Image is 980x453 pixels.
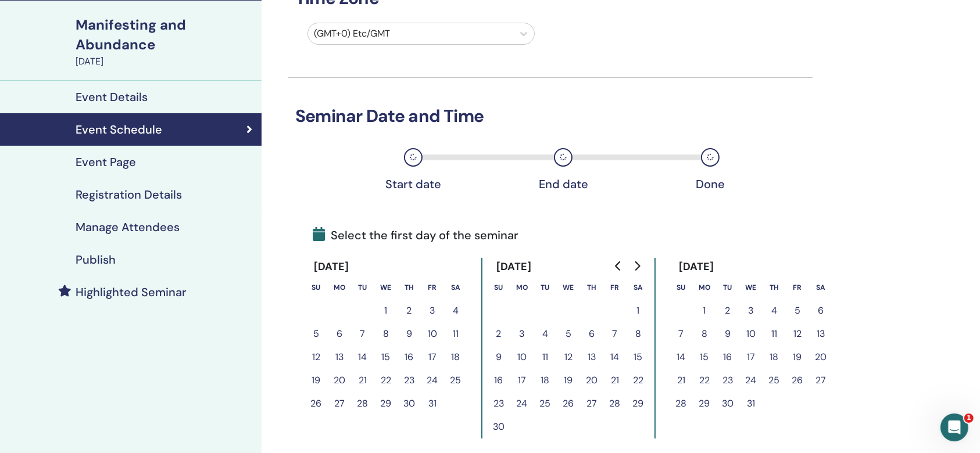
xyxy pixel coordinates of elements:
button: 1 [627,299,650,322]
button: 31 [421,392,444,415]
button: 26 [305,392,328,415]
th: Saturday [809,276,832,299]
button: Go to next month [628,254,646,278]
th: Wednesday [374,276,398,299]
button: 22 [693,369,716,392]
h4: Event Details [76,90,148,104]
button: 5 [305,322,328,346]
th: Tuesday [534,276,557,299]
button: 8 [693,322,716,346]
th: Tuesday [716,276,739,299]
div: Manifesting and Abundance [76,15,255,55]
button: 5 [557,322,580,346]
button: 27 [580,392,603,415]
button: 8 [374,322,398,346]
button: 20 [328,369,351,392]
button: 19 [305,369,328,392]
button: 14 [603,346,627,369]
button: 7 [670,322,693,346]
button: 14 [670,346,693,369]
button: 18 [534,369,557,392]
button: 15 [374,346,398,369]
button: 21 [670,369,693,392]
button: 28 [351,392,374,415]
button: 19 [557,369,580,392]
h3: Seminar Date and Time [288,106,813,127]
div: End date [534,177,592,191]
h4: Event Schedule [76,123,162,136]
button: 9 [487,346,510,369]
button: 12 [786,322,809,346]
th: Wednesday [557,276,580,299]
button: 1 [374,299,398,322]
button: 25 [534,392,557,415]
iframe: Intercom live chat [940,414,968,441]
button: 21 [603,369,627,392]
h4: Publish [76,253,116,267]
button: 17 [421,346,444,369]
button: 10 [510,346,534,369]
button: 7 [603,322,627,346]
div: Start date [384,177,442,191]
h4: Manage Attendees [76,220,180,234]
th: Tuesday [351,276,374,299]
h4: Highlighted Seminar [76,285,187,299]
button: 17 [739,346,763,369]
th: Monday [328,276,351,299]
button: 29 [693,392,716,415]
button: 11 [444,322,467,346]
th: Saturday [627,276,650,299]
button: 19 [786,346,809,369]
h4: Event Page [76,155,136,169]
button: 15 [693,346,716,369]
th: Monday [693,276,716,299]
th: Wednesday [739,276,763,299]
button: 22 [374,369,398,392]
button: 10 [421,322,444,346]
button: 29 [627,392,650,415]
div: [DATE] [76,55,255,69]
button: 20 [809,346,832,369]
th: Friday [603,276,627,299]
th: Thursday [398,276,421,299]
button: 2 [487,322,510,346]
button: 6 [328,322,351,346]
div: [DATE] [305,258,359,276]
button: 11 [534,346,557,369]
button: 21 [351,369,374,392]
button: 12 [305,346,328,369]
div: [DATE] [487,258,541,276]
button: 3 [510,322,534,346]
button: 15 [627,346,650,369]
button: 31 [739,392,763,415]
th: Sunday [670,276,693,299]
th: Thursday [763,276,786,299]
button: 24 [510,392,534,415]
th: Friday [786,276,809,299]
button: 11 [763,322,786,346]
th: Sunday [305,276,328,299]
button: 3 [739,299,763,322]
button: 24 [739,369,763,392]
button: 24 [421,369,444,392]
button: 2 [398,299,421,322]
button: 28 [603,392,627,415]
button: 3 [421,299,444,322]
th: Thursday [580,276,603,299]
th: Saturday [444,276,467,299]
button: 8 [627,322,650,346]
button: Go to previous month [609,254,628,278]
button: 6 [580,322,603,346]
th: Sunday [487,276,510,299]
button: 17 [510,369,534,392]
button: 23 [398,369,421,392]
button: 18 [444,346,467,369]
button: 14 [351,346,374,369]
button: 18 [763,346,786,369]
button: 1 [693,299,716,322]
button: 5 [786,299,809,322]
button: 12 [557,346,580,369]
button: 16 [487,369,510,392]
button: 25 [763,369,786,392]
button: 4 [444,299,467,322]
